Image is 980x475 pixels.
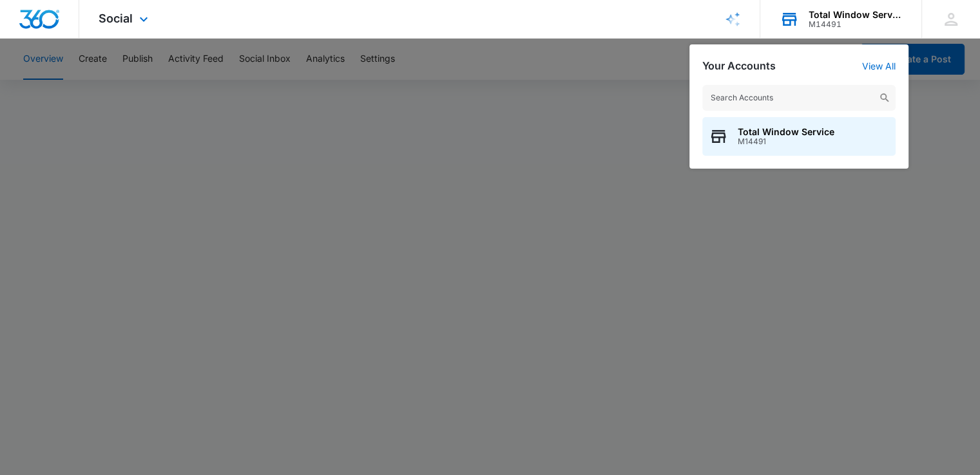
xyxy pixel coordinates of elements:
[99,12,133,25] span: Social
[702,85,896,111] input: Search Accounts
[738,127,834,137] span: Total Window Service
[862,61,896,71] a: View All
[702,117,896,156] button: Total Window ServiceM14491
[809,10,903,20] div: account name
[738,137,834,146] span: M14491
[809,20,903,29] div: account id
[702,60,776,72] h2: Your Accounts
